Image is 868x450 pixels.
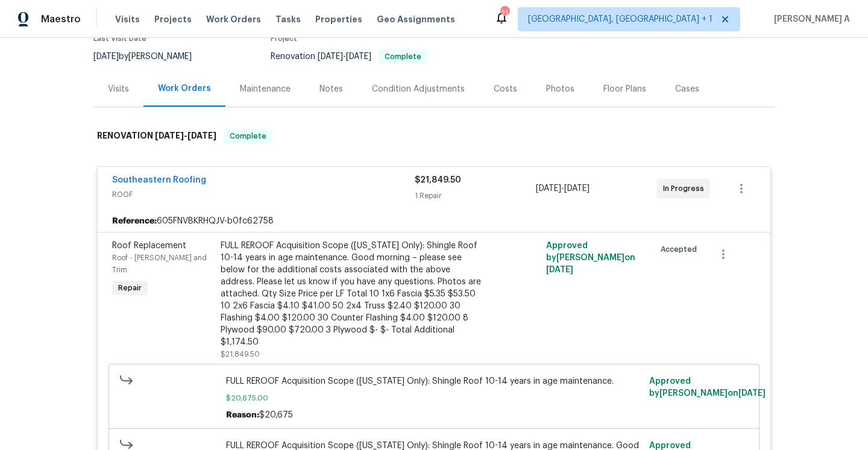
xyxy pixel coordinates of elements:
div: Floor Plans [603,83,646,95]
span: Approved by [PERSON_NAME] on [546,242,635,274]
span: Work Orders [206,13,261,25]
div: Maintenance [240,83,291,95]
span: In Progress [663,183,709,195]
div: 1 Repair [415,190,536,202]
span: Renovation [271,52,427,61]
div: 605FNVBKRHQJV-b0fc62758 [98,210,770,232]
b: Reference: [112,215,157,227]
span: [DATE] [546,266,573,274]
span: Projects [154,13,192,25]
span: [DATE] [564,184,590,193]
span: $20,675 [259,411,293,419]
div: FULL REROOF Acquisition Scope ([US_STATE] Only): Shingle Roof 10-14 years in age maintenance. Goo... [221,240,485,348]
span: [DATE] [738,389,766,398]
span: [DATE] [93,52,119,61]
span: - [318,52,371,61]
div: RENOVATION [DATE]-[DATE]Complete [93,117,775,155]
span: Last Visit Date [93,35,146,42]
span: [GEOGRAPHIC_DATA], [GEOGRAPHIC_DATA] + 1 [528,13,712,25]
span: Roof Replacement [112,242,186,250]
span: Project [271,35,297,42]
span: Geo Assignments [377,13,455,25]
span: Visits [115,13,140,25]
span: - [536,183,590,195]
span: Reason: [226,411,259,419]
div: Cases [675,83,699,95]
span: Maestro [41,13,81,25]
span: - [155,131,216,140]
div: 21 [500,7,509,19]
span: Roof - [PERSON_NAME] and Trim [112,254,207,273]
div: by [PERSON_NAME] [93,49,206,64]
div: Visits [108,83,129,95]
span: Tasks [275,15,301,23]
span: [DATE] [346,52,371,61]
div: Notes [319,83,343,95]
span: [DATE] [187,131,216,140]
div: Work Orders [158,83,211,95]
span: Approved by [PERSON_NAME] on [649,377,766,398]
span: [DATE] [536,184,561,193]
h6: RENOVATION [97,129,216,143]
div: Costs [494,83,517,95]
span: Properties [315,13,362,25]
div: Photos [546,83,574,95]
span: [DATE] [155,131,184,140]
a: Southeastern Roofing [112,176,206,184]
span: Repair [113,282,146,294]
span: $20,675.00 [226,392,643,404]
span: Accepted [661,243,702,255]
span: Complete [380,53,426,60]
span: Complete [225,130,271,142]
span: ROOF [112,189,415,201]
div: Condition Adjustments [372,83,465,95]
span: FULL REROOF Acquisition Scope ([US_STATE] Only): Shingle Roof 10-14 years in age maintenance. [226,375,643,387]
span: [DATE] [318,52,343,61]
span: $21,849.50 [221,351,260,358]
span: [PERSON_NAME] A [769,13,850,25]
span: $21,849.50 [415,176,461,184]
